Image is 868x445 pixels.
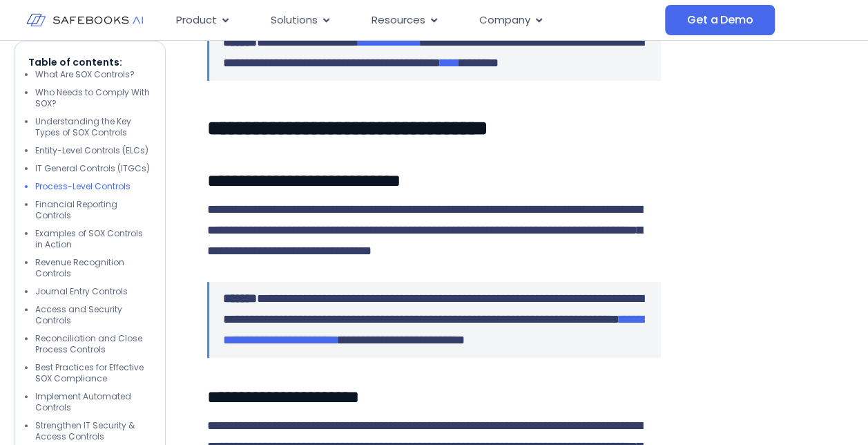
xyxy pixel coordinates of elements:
[35,420,151,442] li: Strengthen IT Security & Access Controls
[35,228,151,250] li: Examples of SOX Controls in Action
[35,145,151,156] li: Entity-Level Controls (ELCs)
[165,7,665,34] div: Menu Toggle
[35,304,151,326] li: Access and Security Controls
[35,163,151,174] li: IT General Controls (ITGCs)
[35,87,151,109] li: Who Needs to Comply With SOX?
[35,391,151,413] li: Implement Automated Controls
[28,55,151,69] p: Table of contents:
[35,199,151,221] li: Financial Reporting Controls
[479,12,530,28] span: Company
[372,12,425,28] span: Resources
[665,5,775,35] a: Get a Demo
[35,333,151,355] li: Reconciliation and Close Process Controls
[35,257,151,279] li: Revenue Recognition Controls
[35,362,151,384] li: Best Practices for Effective SOX Compliance
[165,7,665,34] nav: Menu
[35,286,151,297] li: Journal Entry Controls
[176,12,217,28] span: Product
[35,69,151,80] li: What Are SOX Controls?
[271,12,318,28] span: Solutions
[35,181,151,192] li: Process-Level Controls
[35,116,151,138] li: Understanding the Key Types of SOX Controls
[687,13,753,27] span: Get a Demo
